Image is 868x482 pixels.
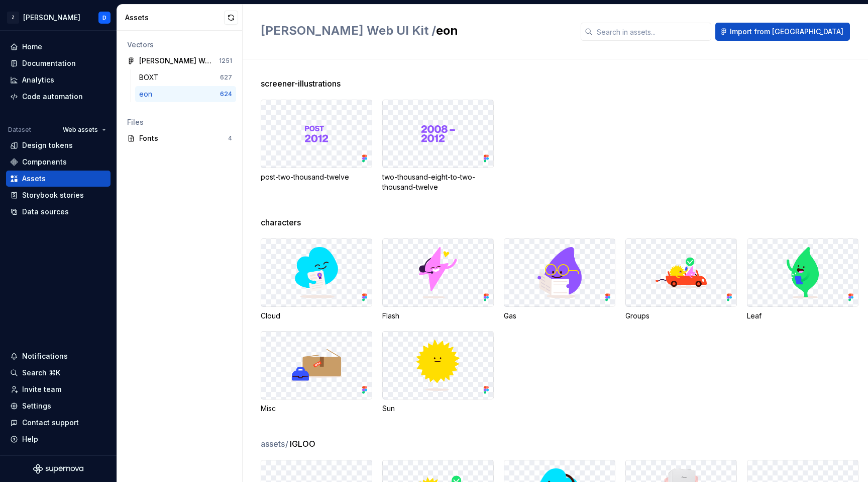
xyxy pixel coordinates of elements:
[747,311,858,321] div: Leaf
[6,381,111,397] a: Invite team
[22,434,38,444] div: Help
[22,174,46,184] div: Assets
[8,126,31,134] div: Dataset
[22,42,42,52] div: Home
[102,14,106,22] div: D
[6,415,111,431] button: Contact support
[22,368,60,378] div: Search ⌘K
[261,23,569,39] h2: eon
[715,23,850,41] button: Import from [GEOGRAPHIC_DATA]
[6,204,111,220] a: Data sources
[123,53,236,69] a: [PERSON_NAME] Web UI Kit1251
[6,171,111,187] a: Assets
[33,464,83,474] svg: Supernova Logo
[63,126,98,134] span: Web assets
[22,92,83,102] div: Code automation
[220,90,232,98] div: 624
[6,55,111,71] a: Documentation
[139,56,214,66] div: [PERSON_NAME] Web UI Kit
[6,348,111,364] button: Notifications
[593,23,711,41] input: Search in assets...
[6,89,111,105] a: Code automation
[6,39,111,55] a: Home
[219,57,232,65] div: 1251
[261,77,341,90] span: screener-illustrations
[139,89,156,99] div: eon
[261,438,289,450] span: assets
[261,172,372,182] div: post-two-thousand-twelve
[22,157,67,167] div: Components
[22,401,51,411] div: Settings
[2,7,115,28] button: Z[PERSON_NAME]D
[7,12,19,24] div: Z
[22,58,76,68] div: Documentation
[382,404,494,414] div: Sun
[6,365,111,381] button: Search ⌘K
[261,311,372,321] div: Cloud
[23,13,80,23] div: [PERSON_NAME]
[127,40,232,50] div: Vectors
[290,438,315,450] span: IGLOO
[22,75,54,85] div: Analytics
[261,404,372,414] div: Misc
[135,86,236,102] a: eon624
[261,216,301,228] span: characters
[285,439,288,449] span: /
[6,154,111,170] a: Components
[504,311,615,321] div: Gas
[123,130,236,146] a: Fonts4
[6,431,111,447] button: Help
[220,73,232,82] div: 627
[6,398,111,414] a: Settings
[127,117,232,127] div: Files
[382,172,494,192] div: two-thousand-eight-to-two-thousand-twelve
[22,140,73,150] div: Design tokens
[22,190,84,200] div: Storybook stories
[135,69,236,86] a: BOXT627
[139,72,163,83] div: BOXT
[6,137,111,153] a: Design tokens
[6,72,111,88] a: Analytics
[22,351,68,361] div: Notifications
[261,23,436,38] span: [PERSON_NAME] Web UI Kit /
[22,384,61,394] div: Invite team
[228,134,232,142] div: 4
[22,418,79,428] div: Contact support
[625,311,737,321] div: Groups
[22,207,69,217] div: Data sources
[730,27,843,37] span: Import from [GEOGRAPHIC_DATA]
[382,311,494,321] div: Flash
[125,13,224,23] div: Assets
[58,123,111,137] button: Web assets
[139,133,228,143] div: Fonts
[6,187,111,203] a: Storybook stories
